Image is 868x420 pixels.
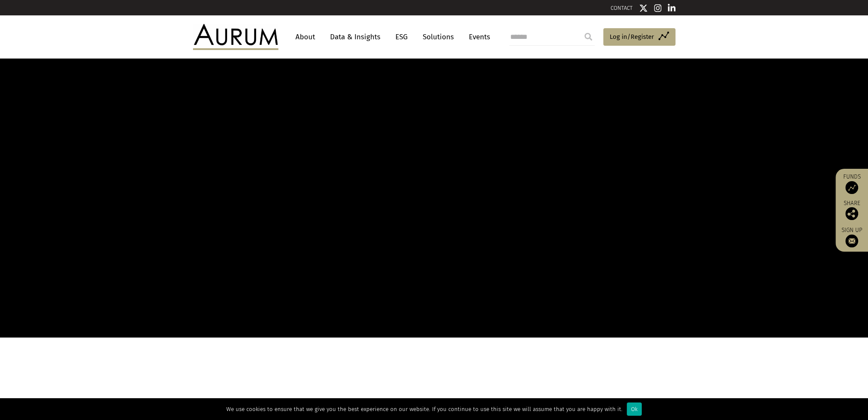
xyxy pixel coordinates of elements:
[291,29,319,45] a: About
[639,4,648,12] img: Twitter icon
[580,28,597,45] input: Submit
[418,29,458,45] a: Solutions
[603,28,675,46] a: Log in/Register
[610,32,654,42] span: Log in/Register
[611,5,633,11] a: CONTACT
[654,4,662,12] img: Instagram icon
[668,4,675,12] img: Linkedin icon
[845,207,858,220] img: Share this post
[326,29,385,45] a: Data & Insights
[840,226,864,247] a: Sign up
[845,181,858,194] img: Access Funds
[627,402,642,416] div: Ok
[193,24,278,50] img: Aurum
[840,200,864,220] div: Share
[465,29,490,45] a: Events
[840,173,864,194] a: Funds
[845,235,858,247] img: Sign up to our newsletter
[391,29,412,45] a: ESG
